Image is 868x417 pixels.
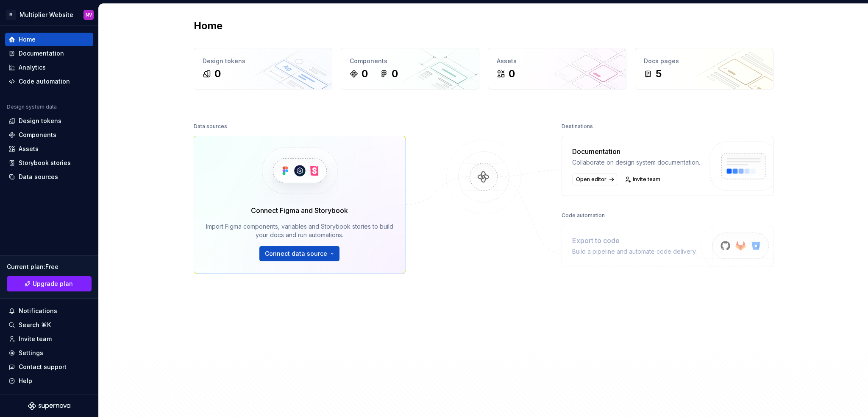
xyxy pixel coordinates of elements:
div: Contact support [19,363,67,371]
a: Design tokens [5,114,93,128]
div: Assets [497,57,618,65]
div: Code automation [562,210,605,221]
a: Documentation [5,47,93,60]
div: M [6,10,16,20]
span: Open editor [576,176,606,183]
span: Invite team [633,176,660,183]
div: Export to code [572,235,697,246]
div: Data sources [19,173,58,181]
a: Code automation [5,75,93,88]
div: Collaborate on design system documentation. [572,158,700,167]
div: NV [86,11,92,18]
div: Assets [19,145,39,153]
a: Home [5,33,93,46]
button: Notifications [5,304,93,318]
div: Design system data [7,104,57,110]
div: Notifications [19,307,57,315]
span: Connect data source [265,249,327,258]
div: 0 [509,67,515,81]
a: Upgrade plan [7,276,92,291]
div: Design tokens [203,57,323,65]
div: Import Figma components, variables and Storybook stories to build your docs and run automations. [206,222,393,239]
div: Build a pipeline and automate code delivery. [572,247,697,256]
a: Data sources [5,170,93,184]
div: Design tokens [19,117,61,125]
div: 0 [362,67,368,81]
div: Multiplier Website [19,11,73,19]
div: Code automation [19,77,70,86]
button: Search ⌘K [5,318,93,332]
div: Home [19,35,36,44]
a: Components00 [341,48,479,90]
button: MMultiplier WebsiteNV [2,6,97,24]
button: Contact support [5,360,93,374]
a: Storybook stories [5,156,93,170]
div: 0 [392,67,398,81]
div: Invite team [19,335,52,343]
div: Components [350,57,470,65]
div: Data sources [194,120,227,132]
span: Upgrade plan [33,280,73,288]
div: Connect Figma and Storybook [251,205,348,215]
div: Docs pages [644,57,765,65]
svg: Supernova Logo [28,402,70,410]
a: Settings [5,346,93,360]
div: 5 [656,67,662,81]
a: Analytics [5,61,93,74]
a: Invite team [622,174,664,185]
div: Analytics [19,63,46,72]
button: Connect data source [259,246,339,261]
div: Components [19,131,56,139]
a: Open editor [572,174,617,185]
a: Assets0 [488,48,626,90]
a: Design tokens0 [194,48,332,90]
div: Current plan : Free [7,263,92,271]
div: Search ⌘K [19,321,51,329]
h2: Home [194,19,223,33]
a: Invite team [5,332,93,346]
button: Help [5,374,93,388]
div: Documentation [572,146,700,157]
div: Destinations [562,120,593,132]
div: Settings [19,349,43,357]
div: Storybook stories [19,159,71,167]
a: Assets [5,142,93,156]
a: Docs pages5 [635,48,773,90]
div: Help [19,377,32,385]
a: Components [5,128,93,142]
div: 0 [214,67,221,81]
div: Documentation [19,49,64,58]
